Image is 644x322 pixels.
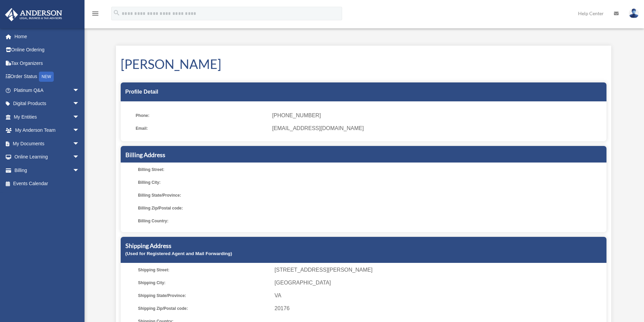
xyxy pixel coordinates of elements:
[272,124,601,133] span: [EMAIL_ADDRESS][DOMAIN_NAME]
[121,55,606,73] h1: [PERSON_NAME]
[136,111,267,120] span: Phone:
[73,83,86,97] span: arrow_drop_down
[5,56,90,70] a: Tax Organizers
[5,150,90,164] a: Online Learningarrow_drop_down
[3,8,64,21] img: Anderson Advisors Platinum Portal
[275,291,604,300] span: VA
[138,203,270,213] span: Billing Zip/Postal code:
[138,216,270,226] span: Billing Country:
[121,82,606,101] div: Profile Detail
[5,70,90,84] a: Order StatusNEW
[91,12,99,18] a: menu
[272,111,601,120] span: [PHONE_NUMBER]
[138,178,270,187] span: Billing City:
[5,124,90,137] a: My Anderson Teamarrow_drop_down
[5,97,90,110] a: Digital Productsarrow_drop_down
[73,97,86,111] span: arrow_drop_down
[138,265,270,275] span: Shipping Street:
[125,242,602,250] h5: Shipping Address
[138,278,270,288] span: Shipping City:
[5,30,90,43] a: Home
[125,251,232,256] small: (Used for Registered Agent and Mail Forwarding)
[5,110,90,124] a: My Entitiesarrow_drop_down
[138,304,270,313] span: Shipping Zip/Postal code:
[73,164,86,177] span: arrow_drop_down
[138,165,270,174] span: Billing Street:
[629,8,639,18] img: User Pic
[113,9,120,17] i: search
[5,83,90,97] a: Platinum Q&Aarrow_drop_down
[73,150,86,164] span: arrow_drop_down
[5,43,90,57] a: Online Ordering
[275,265,604,275] span: [STREET_ADDRESS][PERSON_NAME]
[39,72,54,82] div: NEW
[275,304,604,313] span: 20176
[275,278,604,288] span: [GEOGRAPHIC_DATA]
[91,9,99,18] i: menu
[5,177,90,191] a: Events Calendar
[73,110,86,124] span: arrow_drop_down
[138,191,270,200] span: Billing State/Province:
[136,124,267,133] span: Email:
[73,124,86,138] span: arrow_drop_down
[73,137,86,151] span: arrow_drop_down
[5,164,90,177] a: Billingarrow_drop_down
[125,151,602,159] h5: Billing Address
[5,137,90,150] a: My Documentsarrow_drop_down
[138,291,270,300] span: Shipping State/Province:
